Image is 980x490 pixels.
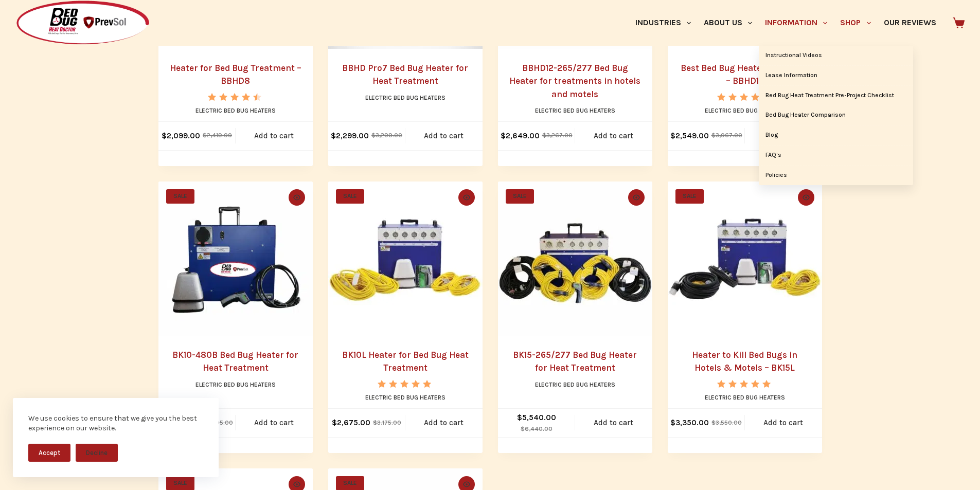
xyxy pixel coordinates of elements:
a: Add to cart: “Heater for Bed Bug Treatment - BBHD8” [236,122,313,150]
div: Rated 5.00 out of 5 [717,93,772,101]
span: $ [711,419,716,426]
a: Add to cart: “BK15-265/277 Bed Bug Heater for Heat Treatment” [575,409,652,437]
a: Add to cart: “BBHD Pro7 Bed Bug Heater for Heat Treatment” [405,122,483,150]
span: Rated out of 5 [717,93,772,124]
bdi: 2,299.00 [331,131,369,140]
a: BK15-265/277 Bed Bug Heater for Heat Treatment [498,182,652,336]
bdi: 2,419.00 [203,132,232,139]
a: BK10-480B Bed Bug Heater for Heat Treatment [172,350,298,373]
a: BK10L Heater for Bed Bug Heat Treatment [342,350,469,373]
button: Quick view toggle [458,189,475,206]
bdi: 3,067.00 [711,132,742,139]
a: Electric Bed Bug Heaters [365,94,446,101]
span: $ [162,131,167,140]
bdi: 5,540.00 [517,413,556,422]
span: Rated out of 5 [208,93,257,124]
div: Rated 5.00 out of 5 [717,380,772,388]
bdi: 2,099.00 [162,131,200,140]
a: Electric Bed Bug Heaters [195,107,276,114]
a: Electric Bed Bug Heaters [705,107,785,114]
a: BK10-480B Bed Bug Heater for Heat Treatment [158,182,313,336]
button: Quick view toggle [798,189,814,206]
a: Add to cart: “BBHD12-265/277 Bed Bug Heater for treatments in hotels and motels” [575,122,652,150]
a: Add to cart: “BK10L Heater for Bed Bug Heat Treatment” [405,409,483,437]
bdi: 2,649.00 [501,131,540,140]
a: BBHD12-265/277 Bed Bug Heater for treatments in hotels and motels [509,63,640,99]
a: Electric Bed Bug Heaters [195,381,276,388]
button: Quick view toggle [289,189,305,206]
bdi: 3,175.00 [373,419,401,426]
a: Electric Bed Bug Heaters [705,394,785,401]
div: Rated 4.50 out of 5 [208,93,263,101]
span: Rated out of 5 [717,380,772,411]
span: SALE [506,189,534,204]
button: Decline [76,444,118,462]
span: $ [203,132,207,139]
a: BK10L Heater for Bed Bug Heat Treatment [328,182,483,336]
a: Instructional Videos [759,46,913,65]
a: FAQ’s [759,146,913,165]
span: $ [373,419,377,426]
a: Lease Information [759,66,913,85]
button: Accept [28,444,70,462]
a: Electric Bed Bug Heaters [535,381,615,388]
span: $ [331,131,336,140]
bdi: 3,550.00 [711,419,742,426]
span: $ [371,132,376,139]
span: $ [711,132,716,139]
a: Best Bed Bug Heater for Hotels – BBHD12 [681,63,809,86]
a: Bed Bug Heat Treatment Pre-Project Checklist [759,86,913,105]
button: Open LiveChat chat widget [8,4,39,35]
a: Heater for Bed Bug Treatment – BBHD8 [170,63,301,86]
a: Heater to Kill Bed Bugs in Hotels & Motels - BK15L [668,182,822,336]
span: $ [332,418,337,427]
a: Add to cart: “BK10-480B Bed Bug Heater for Heat Treatment” [236,409,313,437]
a: Blog [759,125,913,145]
span: $ [521,425,525,432]
a: BBHD Pro7 Bed Bug Heater for Heat Treatment [342,63,468,86]
bdi: 3,350.00 [670,418,709,427]
a: BK15-265/277 Bed Bug Heater for Heat Treatment [513,350,637,373]
bdi: 2,549.00 [670,131,709,140]
span: SALE [336,189,364,204]
a: Add to cart: “Heater to Kill Bed Bugs in Hotels & Motels - BK15L” [745,409,822,437]
span: SALE [166,189,194,204]
bdi: 3,299.00 [371,132,402,139]
button: Quick view toggle [628,189,645,206]
span: $ [517,413,522,422]
span: $ [670,418,675,427]
bdi: 6,440.00 [521,425,553,432]
a: Electric Bed Bug Heaters [365,394,446,401]
span: $ [542,132,546,139]
bdi: 3,267.00 [542,132,573,139]
div: Rated 5.00 out of 5 [378,380,433,388]
div: We use cookies to ensure that we give you the best experience on our website. [28,413,203,433]
a: Electric Bed Bug Heaters [535,107,615,114]
a: Add to cart: “Best Bed Bug Heater for Hotels - BBHD12” [745,122,822,150]
span: Rated out of 5 [378,380,433,411]
span: SALE [675,189,704,204]
a: Bed Bug Heater Comparison [759,105,913,125]
a: Heater to Kill Bed Bugs in Hotels & Motels – BK15L [692,350,797,373]
a: Policies [759,166,913,185]
span: $ [501,131,506,140]
span: $ [670,131,675,140]
bdi: 2,675.00 [332,418,370,427]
